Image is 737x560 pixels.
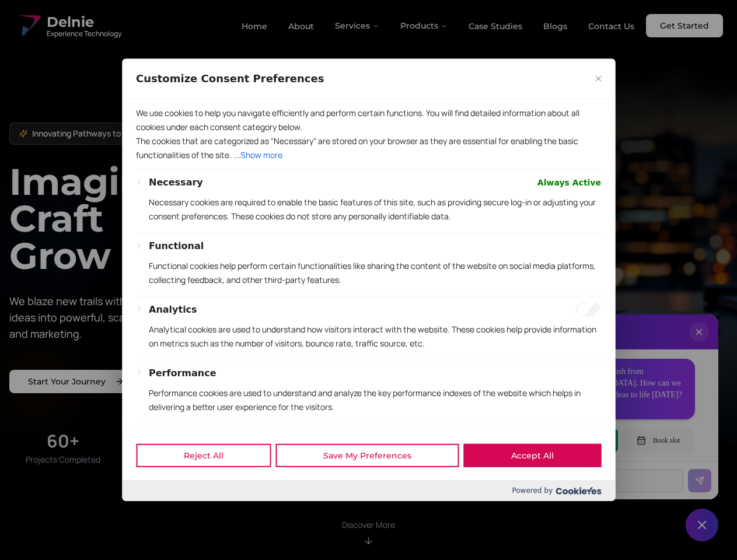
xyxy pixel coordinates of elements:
[136,444,271,467] button: Reject All
[122,480,615,501] div: Powered by
[149,259,601,287] p: Functional cookies help perform certain functionalities like sharing the content of the website o...
[149,366,216,380] button: Performance
[149,239,204,253] button: Functional
[136,106,601,134] p: We use cookies to help you navigate efficiently and perform certain functions. You will find deta...
[463,444,601,467] button: Accept All
[149,176,203,190] button: Necessary
[595,76,601,82] img: Close
[136,72,324,86] span: Customize Consent Preferences
[149,303,197,317] button: Analytics
[149,386,601,414] p: Performance cookies are used to understand and analyze the key performance indexes of the website...
[136,134,601,162] p: The cookies that are categorized as "Necessary" are stored on your browser as they are essential ...
[149,195,601,223] p: Necessary cookies are required to enable the basic features of this site, such as providing secur...
[240,148,282,162] button: Show more
[149,323,601,351] p: Analytical cookies are used to understand how visitors interact with the website. These cookies h...
[556,487,601,495] img: Cookieyes logo
[275,444,459,467] button: Save My Preferences
[537,176,601,190] span: Always Active
[575,303,601,317] input: Enable Analytics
